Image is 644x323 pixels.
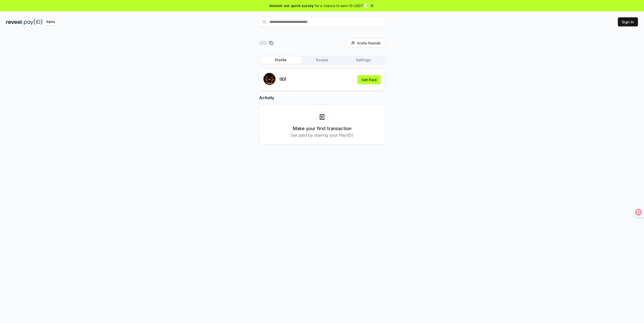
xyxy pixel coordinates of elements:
button: Settings [343,57,384,64]
span: Answer our quick survey [269,3,314,8]
div: Alpha [44,19,58,25]
button: Profile [260,57,301,64]
button: Sign In [618,17,638,26]
button: Invite friends [347,38,385,47]
button: Get Paid [357,75,381,84]
p: Get paid by sharing your Pay(ID) [291,132,353,138]
span: Invite friends [357,40,381,46]
img: pay_id [24,19,43,25]
h2: Activity [259,95,385,101]
button: Routes [301,57,343,64]
p: (ID) [279,76,287,82]
span: for a chance to earn 10 USDT 📝 [315,3,369,8]
h3: Make your first transaction [293,125,351,132]
img: reveel_dark [6,19,23,25]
